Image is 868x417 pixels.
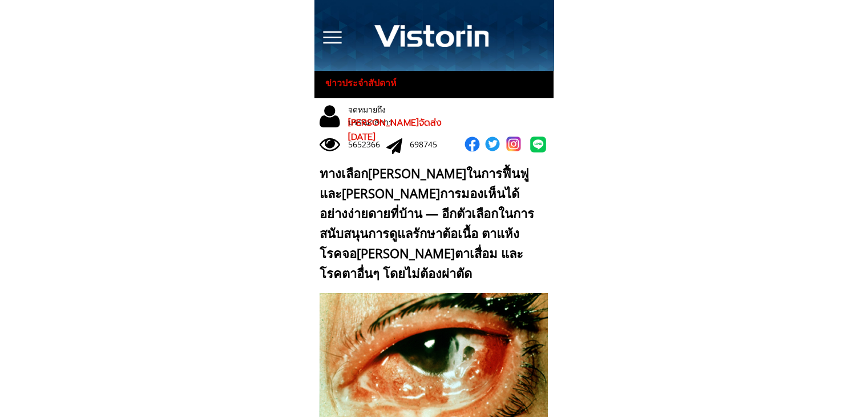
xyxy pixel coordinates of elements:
span: [PERSON_NAME]จัดส่ง [DATE] [348,116,442,145]
div: ทางเลือก[PERSON_NAME]ในการฟื้นฟูและ[PERSON_NAME]การมองเห็นได้อย่างง่ายดายที่บ้าน — อีกตัวเลือกในก... [320,163,543,284]
div: จดหมายถึงบรรณาธิการ [348,103,430,129]
div: 5652366 [348,138,386,151]
div: 698745 [410,138,448,151]
h3: ข่าวประจำสัปดาห์ [325,76,407,91]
